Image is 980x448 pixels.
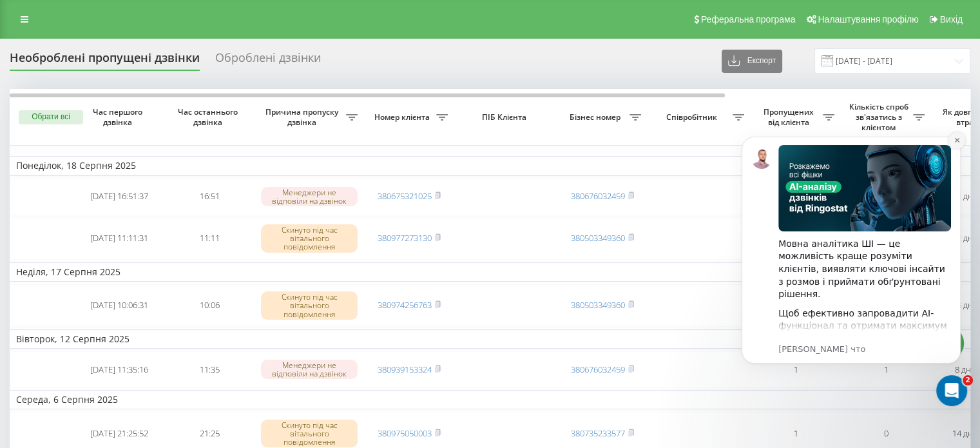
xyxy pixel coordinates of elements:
div: Менеджери не відповіли на дзвінок [261,187,358,206]
td: [DATE] 11:11:31 [74,217,164,260]
td: 11:11 [164,217,255,260]
a: 380676032459 [571,364,625,375]
a: 380939153324 [378,364,432,375]
td: [DATE] 11:35:16 [74,351,164,387]
a: 380975050003 [378,427,432,439]
span: Причина пропуску дзвінка [261,107,346,127]
iframe: Intercom live chat [936,375,967,406]
a: 380676032459 [571,190,625,202]
span: Співробітник [654,112,733,122]
span: 2 [963,375,973,385]
span: ПІБ Клієнта [465,112,546,122]
span: Номер клієнта [370,112,436,122]
div: Скинуто під час вітального повідомлення [261,420,358,448]
span: Пропущених від клієнта [757,107,823,127]
a: 380977273130 [378,232,432,244]
a: 380735233577 [571,427,625,439]
td: [DATE] 10:06:31 [74,284,164,327]
a: 380503349360 [571,299,625,311]
div: Необроблені пропущені дзвінки [10,51,200,71]
div: Скинуто під час вітального повідомлення [261,224,358,253]
div: Скинуто під час вітального повідомлення [261,291,358,320]
iframe: Intercom notifications сообщение [722,117,980,413]
a: 380503349360 [571,232,625,244]
span: Час останнього дзвінка [175,107,244,127]
span: Кількість спроб зв'язатись з клієнтом [847,102,913,132]
td: 10:06 [164,284,255,327]
td: 11:35 [164,351,255,387]
button: Експорт [722,50,782,73]
span: Реферальна програма [701,14,796,24]
span: Бізнес номер [564,112,629,122]
div: Менеджери не відповіли на дзвінок [261,360,358,379]
span: Час першого дзвінка [84,107,154,127]
td: 16:51 [164,179,255,215]
a: 380675321025 [378,190,432,202]
span: Налаштування профілю [818,14,918,24]
span: Вихід [940,14,963,24]
a: 380974256763 [378,299,432,311]
div: Оброблені дзвінки [215,51,321,71]
td: [DATE] 16:51:37 [74,179,164,215]
button: Обрати всі [19,110,83,124]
